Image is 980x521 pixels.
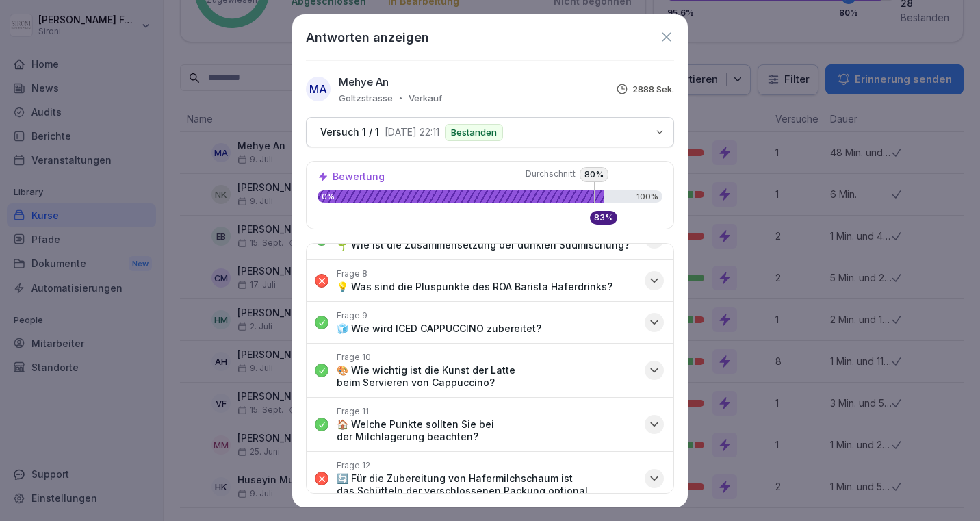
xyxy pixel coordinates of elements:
[409,92,442,103] p: Verkauf
[337,472,636,497] p: 🔄 Für die Zubereitung von Hafermilchschaum ist das Schütteln der verschlossenen Packung optional.
[337,418,636,443] p: 🏠 Welche Punkte sollten Sie bei der Milchlagerung beachten?
[307,260,673,301] button: Frage 8💡 Was sind die Pluspunkte des ROA Barista Haferdrinks?
[333,172,385,181] p: Bewertung
[307,344,673,397] button: Frage 10🎨 Wie wichtig ist die Kunst der Latte beim Servieren von Cappuccino?
[385,127,439,138] p: [DATE] 22:11
[339,75,389,90] p: Mehye An
[337,406,369,417] p: Frage 11
[337,460,370,471] p: Frage 12
[306,28,429,47] h1: Antworten anzeigen
[451,128,497,137] p: Bestanden
[636,193,658,201] p: 100%
[337,364,636,389] p: 🎨 Wie wichtig ist die Kunst der Latte beim Servieren von Cappuccino?
[307,398,673,451] button: Frage 11🏠 Welche Punkte sollten Sie bei der Milchlagerung beachten?
[339,92,393,103] p: Goltzstrasse
[307,302,673,343] button: Frage 9🧊 Wie wird ICED CAPPUCCINO zubereitet?
[320,126,379,138] p: Versuch 1 / 1
[594,214,613,222] p: 83 %
[337,352,371,363] p: Frage 10
[493,168,576,179] span: Durchschnitt
[337,322,541,335] p: 🧊 Wie wird ICED CAPPUCCINO zubereitet?
[307,452,673,505] button: Frage 12🔄 Für die Zubereitung von Hafermilchschaum ist das Schütteln der verschlossenen Packung o...
[318,193,604,201] p: 0%
[580,167,608,182] p: 80 %
[337,268,367,279] p: Frage 8
[306,77,331,101] div: MA
[337,281,612,293] p: 💡 Was sind die Pluspunkte des ROA Barista Haferdrinks?
[632,84,674,94] p: 2888 Sek.
[337,239,630,251] p: 🌱 Wie ist die Zusammensetzung der dunklen Südmischung?
[337,310,367,321] p: Frage 9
